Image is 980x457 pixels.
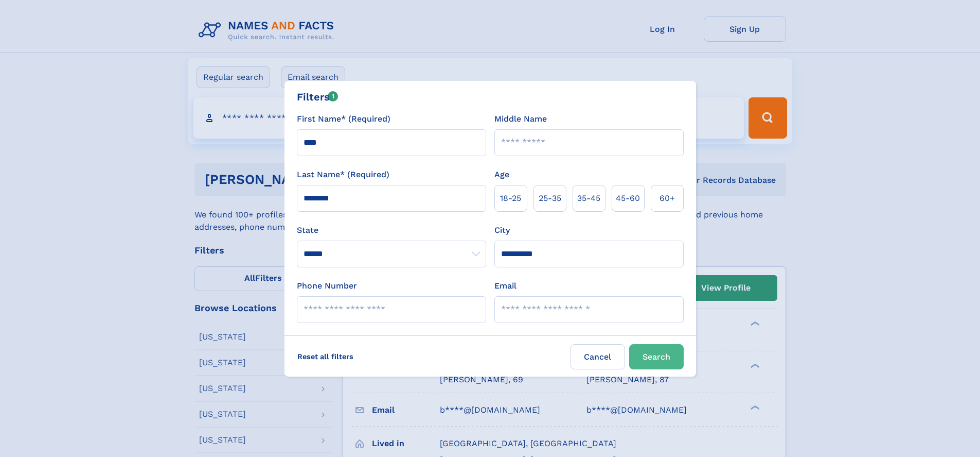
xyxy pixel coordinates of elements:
[494,113,547,125] label: Middle Name
[500,192,521,205] span: 18‑25
[297,168,389,181] label: Last Name* (Required)
[616,192,640,205] span: 45‑60
[494,168,509,181] label: Age
[291,344,360,369] label: Reset all filters
[494,224,510,236] label: City
[629,344,684,369] button: Search
[539,192,561,205] span: 25‑35
[297,89,338,105] div: Filters
[494,280,516,292] label: Email
[297,113,390,125] label: First Name* (Required)
[571,344,625,369] label: Cancel
[577,192,600,205] span: 35‑45
[297,280,357,292] label: Phone Number
[297,224,486,236] label: State
[660,192,675,205] span: 60+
